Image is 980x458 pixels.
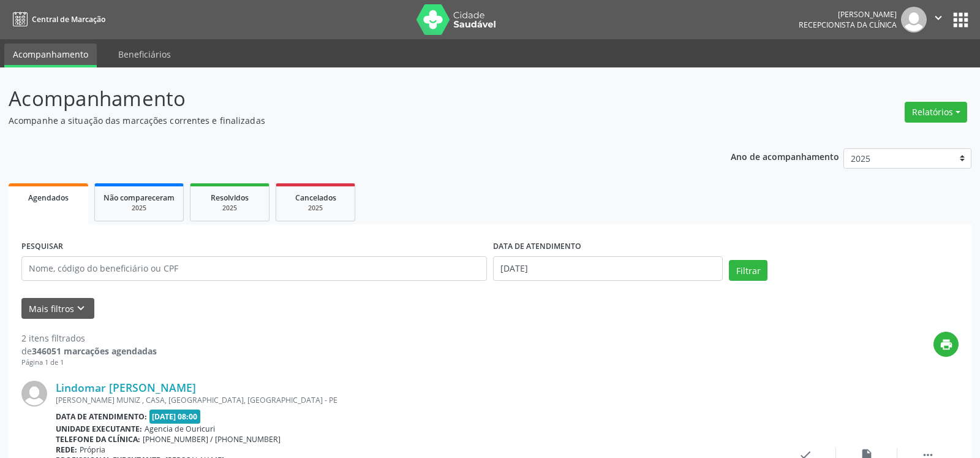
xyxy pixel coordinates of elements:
i:  [932,11,945,25]
div: de [21,345,157,357]
span: Resolvidos [211,193,249,203]
button: print [933,332,959,357]
i: keyboard_arrow_down [74,302,88,315]
p: Ano de acompanhamento [731,148,839,164]
span: [PHONE_NUMBER] / [PHONE_NUMBER] [143,434,281,445]
b: Telefone da clínica: [56,434,140,445]
span: Não compareceram [104,193,175,203]
img: img [901,7,927,32]
span: Própria [80,445,105,455]
button: Filtrar [729,260,767,281]
button: Mais filtroskeyboard_arrow_down [21,298,94,319]
span: Recepcionista da clínica [799,20,897,30]
p: Acompanhe a situação das marcações correntes e finalizadas [9,114,682,127]
a: Beneficiários [110,44,179,65]
div: 2025 [199,204,260,213]
div: Página 1 de 1 [21,357,157,368]
a: Central de Marcação [9,9,105,29]
a: Acompanhamento [4,44,97,67]
span: Cancelados [295,193,336,203]
b: Rede: [56,445,77,455]
i: print [940,338,953,351]
input: Selecione um intervalo [493,256,723,281]
span: Agendados [28,193,69,203]
a: Lindomar [PERSON_NAME] [56,381,196,394]
button: Relatórios [905,102,967,123]
label: PESQUISAR [21,237,63,256]
input: Nome, código do beneficiário ou CPF [21,256,487,281]
div: 2025 [104,204,175,213]
strong: 346051 marcações agendadas [32,345,157,357]
b: Unidade executante: [56,424,142,434]
label: DATA DE ATENDIMENTO [493,237,581,256]
b: Data de atendimento: [56,411,147,422]
span: Agencia de Ouricuri [145,424,215,434]
div: 2025 [285,204,346,213]
span: Central de Marcação [32,14,105,25]
button: apps [950,9,971,31]
img: img [21,381,47,406]
div: [PERSON_NAME] MUNIZ , CASA, [GEOGRAPHIC_DATA], [GEOGRAPHIC_DATA] - PE [56,395,775,405]
p: Acompanhamento [9,83,682,114]
span: [DATE] 08:00 [149,410,201,424]
div: 2 itens filtrados [21,332,157,345]
button:  [927,7,950,32]
div: [PERSON_NAME] [799,9,897,20]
